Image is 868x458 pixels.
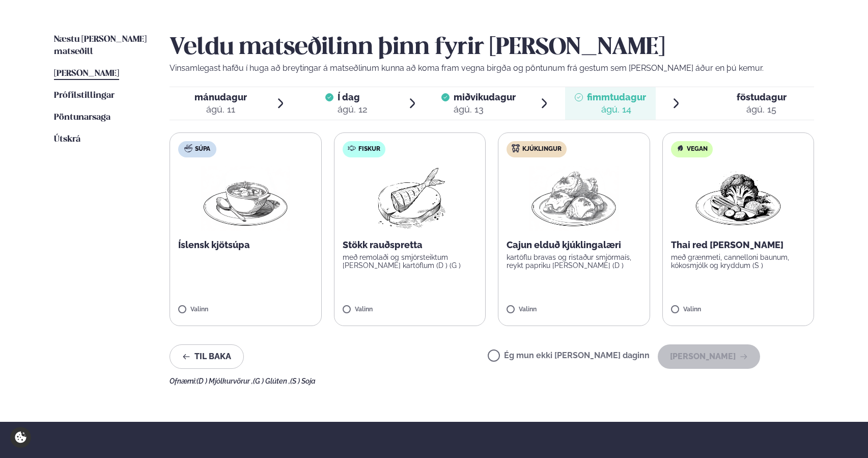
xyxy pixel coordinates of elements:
[671,239,806,251] p: Thai red [PERSON_NAME]
[687,145,708,153] span: Vegan
[170,62,814,74] p: Vinsamlegast hafðu í huga að breytingar á matseðlinum kunna að koma fram vegna birgða og pöntunum...
[671,253,806,270] p: með grænmeti, cannelloni baunum, kókosmjólk og kryddum (S )
[194,92,247,102] span: mánudagur
[54,91,115,100] span: Prófílstillingar
[197,377,253,385] span: (D ) Mjólkurvörur ,
[522,145,562,153] span: Kjúklingur
[54,90,115,102] a: Prófílstillingar
[676,144,684,152] img: Vegan.svg
[195,145,210,153] span: Súpa
[54,113,110,122] span: Pöntunarsaga
[358,145,380,153] span: Fiskur
[348,144,356,152] img: fish.svg
[658,344,760,369] button: [PERSON_NAME]
[343,239,478,251] p: Stökk rauðspretta
[343,253,478,270] p: með remolaði og smjörsteiktum [PERSON_NAME] kartöflum (D ) (G )
[54,133,80,146] a: Útskrá
[170,377,814,385] div: Ofnæmi:
[201,166,290,231] img: Soup.png
[454,103,516,116] div: ágú. 13
[529,166,619,231] img: Chicken-thighs.png
[184,144,192,152] img: soup.svg
[178,239,313,251] p: Íslensk kjötsúpa
[54,69,119,78] span: [PERSON_NAME]
[737,92,787,102] span: föstudagur
[290,377,316,385] span: (S ) Soja
[10,427,31,448] a: Cookie settings
[587,92,646,102] span: fimmtudagur
[170,344,244,369] button: Til baka
[693,166,783,231] img: Vegan.png
[54,112,110,124] a: Pöntunarsaga
[54,135,80,144] span: Útskrá
[54,34,149,58] a: Næstu [PERSON_NAME] matseðill
[512,144,520,152] img: chicken.svg
[507,253,641,270] p: kartöflu bravas og ristaður smjörmaís, reykt papriku [PERSON_NAME] (D )
[54,68,119,80] a: [PERSON_NAME]
[253,377,290,385] span: (G ) Glúten ,
[338,103,368,116] div: ágú. 12
[365,166,455,231] img: Fish.png
[170,34,814,62] h2: Veldu matseðilinn þinn fyrir [PERSON_NAME]
[54,35,147,56] span: Næstu [PERSON_NAME] matseðill
[737,103,787,116] div: ágú. 15
[338,91,368,103] span: Í dag
[454,92,516,102] span: miðvikudagur
[194,103,247,116] div: ágú. 11
[587,103,646,116] div: ágú. 14
[507,239,641,251] p: Cajun elduð kjúklingalæri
